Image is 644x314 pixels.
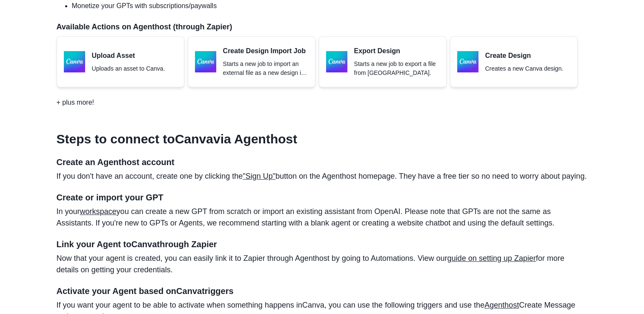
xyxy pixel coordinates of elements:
p: Uploads an asset to Canva. [92,64,165,73]
h4: Create or import your GPT [57,192,588,203]
p: Creates a new Canva design. [485,64,564,73]
p: Create Design [485,51,564,61]
a: "Sign Up" [243,172,275,180]
p: Starts a new job to import an external file as a new design in [GEOGRAPHIC_DATA]. [223,60,308,77]
img: Canva logo [457,51,478,72]
a: workspace [80,207,117,216]
h4: Link your Agent to Canva through Zapier [57,239,588,249]
h4: Create an Agenthost account [57,157,588,167]
p: Now that your agent is created, you can easily link it to Zapier through Agenthost by going to Au... [57,253,588,276]
p: In your you can create a new GPT from scratch or import an existing assistant from OpenAI. Please... [57,206,588,229]
p: Export Design [354,46,439,56]
h4: Activate your Agent based on Canva triggers [57,286,588,296]
p: Starts a new job to export a file from [GEOGRAPHIC_DATA]. [354,60,439,77]
p: + plus more! [57,97,94,108]
img: Canva logo [195,51,216,72]
li: Monetize your GPTs with subscriptions/paywalls [72,1,588,11]
p: Available Actions on Agenthost (through Zapier) [57,21,588,33]
a: guide on setting up Zapier [447,254,536,263]
p: Upload Asset [92,51,165,61]
img: Canva logo [326,51,347,72]
img: Canva logo [64,51,85,72]
p: Create Design Import Job [223,46,308,56]
h3: Steps to connect to Canva via Agenthost [57,131,588,147]
a: Agenthost [484,301,519,309]
p: If you don't have an account, create one by clicking the button on the Agenthost homepage. They h... [57,171,588,182]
